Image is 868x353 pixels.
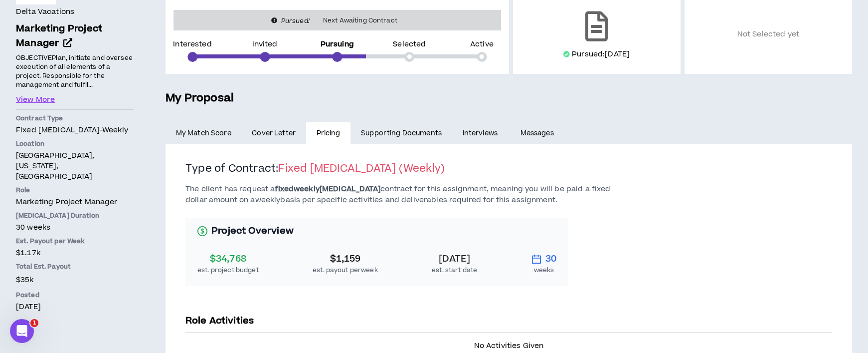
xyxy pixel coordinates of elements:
span: The client has request a contract for this assignment, meaning you will be paid a fixed dollar am... [185,184,611,205]
p: Location [16,139,134,148]
p: Role [16,186,134,195]
i: Pursued! [281,16,310,25]
p: Pursuing [321,41,354,48]
div: weeks [531,266,556,274]
p: Pursued: [DATE] [572,49,630,59]
iframe: Intercom live chat [10,319,34,343]
p: Total Est. Payout [16,262,134,271]
p: Active [470,41,494,48]
p: No Activities Given [185,341,832,352]
p: [GEOGRAPHIC_DATA], [US_STATE], [GEOGRAPHIC_DATA] [16,150,134,182]
p: Est. Payout per Week [16,237,134,246]
button: View More [16,94,55,105]
a: Supporting Documents [350,122,452,144]
div: [DATE] [432,252,477,266]
b: fixed weekly [MEDICAL_DATA] [275,184,380,194]
span: Marketing Project Manager [16,22,102,50]
a: Pricing [306,122,351,144]
p: Contract Type [16,114,134,123]
p: Selected [393,41,426,48]
span: Fixed [MEDICAL_DATA] ( Weekly ) [278,161,445,176]
span: Next Awaiting Contract [317,15,403,25]
p: [DATE] [16,302,134,312]
p: $1.17k [16,248,134,258]
span: $35k [16,273,34,287]
span: Marketing Project Manager [16,197,118,207]
div: est. project budget [197,266,259,274]
div: est. payout per week [313,266,378,274]
p: Posted [16,291,134,300]
a: Marketing Project Manager [16,22,134,51]
p: Interested [173,41,211,48]
h3: Project Overview [197,224,556,238]
span: Fixed [MEDICAL_DATA] - weekly [16,125,128,135]
h2: Type of Contract: [185,162,832,184]
span: 1 [30,319,38,327]
a: Interviews [452,122,510,144]
h5: My Proposal [166,90,852,107]
p: 30 weeks [16,222,134,233]
p: Invited [252,41,278,48]
p: Not Selected yet [693,7,844,62]
p: Role Activities [185,310,832,332]
h4: Delta Vacations [16,6,74,17]
p: [MEDICAL_DATA] Duration [16,211,134,220]
a: Messages [510,122,566,144]
p: OBJECTIVEPlan, initiate and oversee execution of all elements of a project. Responsible for the m... [16,52,134,90]
div: $34,768 [197,252,259,266]
span: dollar [197,226,207,236]
div: 30 [531,252,556,266]
div: $1,159 [313,252,378,266]
div: est. start date [432,266,477,274]
span: Cover Letter [252,128,296,139]
span: calendar [531,254,541,264]
a: My Match Score [166,122,242,144]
